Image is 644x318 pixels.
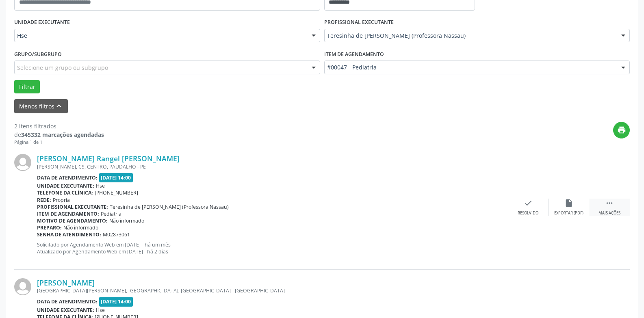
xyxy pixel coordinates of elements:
[37,278,95,287] a: [PERSON_NAME]
[37,210,99,217] b: Item de agendamento:
[564,199,573,208] i: insert_drive_file
[37,189,93,196] b: Telefone da clínica:
[53,197,70,203] span: Própria
[17,32,304,40] span: Hse
[327,32,614,40] span: Teresinha de [PERSON_NAME] (Professora Nassau)
[14,48,62,61] label: Grupo/Subgrupo
[324,16,394,29] label: PROFISSIONAL EXECUTANTE
[37,182,94,189] b: Unidade executante:
[605,199,614,208] i: 
[613,122,630,138] button: print
[14,16,70,29] label: UNIDADE EXECUTANTE
[37,231,101,238] b: Senha de atendimento:
[37,298,98,305] b: Data de atendimento:
[14,80,40,94] button: Filtrar
[103,231,130,238] span: M02873061
[554,210,583,216] div: Exportar (PDF)
[14,99,68,113] button: Menos filtroskeyboard_arrow_up
[14,130,104,139] div: de
[54,102,63,110] i: keyboard_arrow_up
[17,63,108,72] span: Selecione um grupo ou subgrupo
[37,174,98,181] b: Data de atendimento:
[324,48,384,61] label: Item de agendamento
[598,210,620,216] div: Mais ações
[14,154,31,171] img: img
[63,224,98,231] span: Não informado
[101,210,121,217] span: Pediatria
[96,182,105,189] span: Hse
[37,307,94,314] b: Unidade executante:
[37,197,51,203] b: Rede:
[518,210,538,216] div: Resolvido
[95,189,138,196] span: [PHONE_NUMBER]
[110,203,229,210] span: Teresinha de [PERSON_NAME] (Professora Nassau)
[37,224,62,231] b: Preparo:
[37,287,508,294] div: [GEOGRAPHIC_DATA][PERSON_NAME], [GEOGRAPHIC_DATA], [GEOGRAPHIC_DATA] - [GEOGRAPHIC_DATA]
[37,203,108,210] b: Profissional executante:
[37,163,508,170] div: [PERSON_NAME], CS, CENTRO, PAUDALHO - PE
[327,63,614,71] span: #00047 - Pediatria
[37,217,108,224] b: Motivo de agendamento:
[617,125,626,134] i: print
[14,122,104,130] div: 2 itens filtrados
[96,307,105,314] span: Hse
[14,278,31,295] img: img
[524,199,533,208] i: check
[21,131,104,138] strong: 345332 marcações agendadas
[14,139,104,146] div: Página 1 de 1
[99,173,133,182] span: [DATE] 14:00
[109,217,144,224] span: Não informado
[99,297,133,306] span: [DATE] 14:00
[37,154,180,163] a: [PERSON_NAME] Rangel [PERSON_NAME]
[37,241,508,255] p: Solicitado por Agendamento Web em [DATE] - há um mês Atualizado por Agendamento Web em [DATE] - h...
